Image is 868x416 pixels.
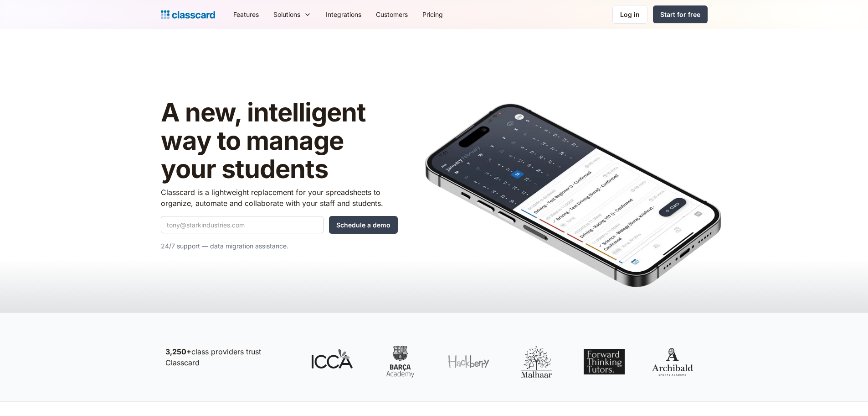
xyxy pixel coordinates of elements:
[161,241,398,252] p: 24/7 support — data migration assistance.
[369,4,415,25] a: Customers
[161,8,215,21] a: Logo
[612,5,647,24] a: Log in
[161,99,398,183] h1: A new, intelligent way to manage your students
[226,4,266,25] a: Features
[165,346,293,368] p: class providers trust Classcard
[161,216,324,233] input: tony@starkindustries.com
[165,347,191,356] strong: 3,250+
[620,10,640,19] div: Log in
[660,10,700,19] div: Start for free
[415,4,450,25] a: Pricing
[329,216,398,234] input: Schedule a demo
[161,187,398,209] p: Classcard is a lightweight replacement for your spreadsheets to organize, automate and collaborat...
[161,216,398,234] form: Quick Demo Form
[266,4,318,25] div: Solutions
[318,4,369,25] a: Integrations
[273,10,300,19] div: Solutions
[653,5,708,23] a: Start for free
